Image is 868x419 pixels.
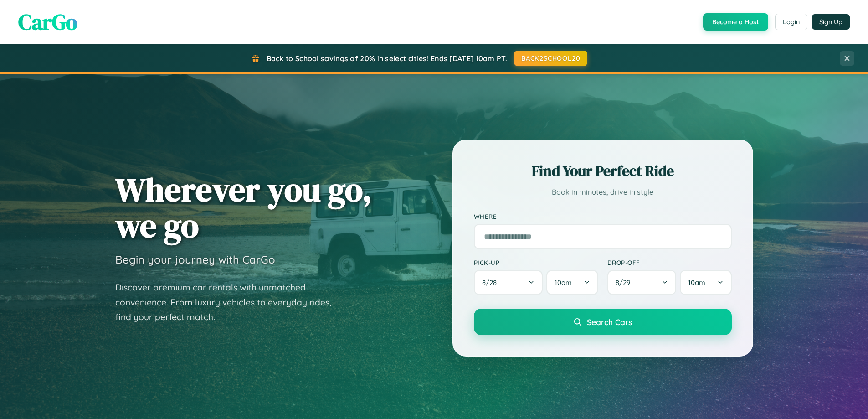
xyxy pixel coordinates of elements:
button: 10am [546,270,598,295]
label: Pick-up [474,259,598,266]
h3: Begin your journey with CarGo [115,253,275,266]
button: 8/28 [474,270,543,295]
span: Search Cars [587,317,632,327]
span: 8 / 28 [482,278,501,287]
span: Back to School savings of 20% in select cities! Ends [DATE] 10am PT. [267,54,507,63]
button: BACK2SCHOOL20 [514,51,587,66]
label: Where [474,212,732,220]
span: 8 / 29 [616,278,635,287]
p: Book in minutes, drive in style [474,186,732,199]
p: Discover premium car rentals with unmatched convenience. From luxury vehicles to everyday rides, ... [115,280,343,325]
button: Login [775,14,807,30]
button: 10am [680,270,731,295]
h2: Find Your Perfect Ride [474,161,732,181]
span: CarGo [18,7,77,37]
button: Become a Host [703,13,768,31]
button: 8/29 [607,270,677,295]
button: Sign Up [812,14,850,30]
label: Drop-off [607,259,732,266]
h1: Wherever you go, we go [115,171,372,243]
span: 10am [555,278,572,287]
button: Search Cars [474,309,732,335]
span: 10am [688,278,705,287]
